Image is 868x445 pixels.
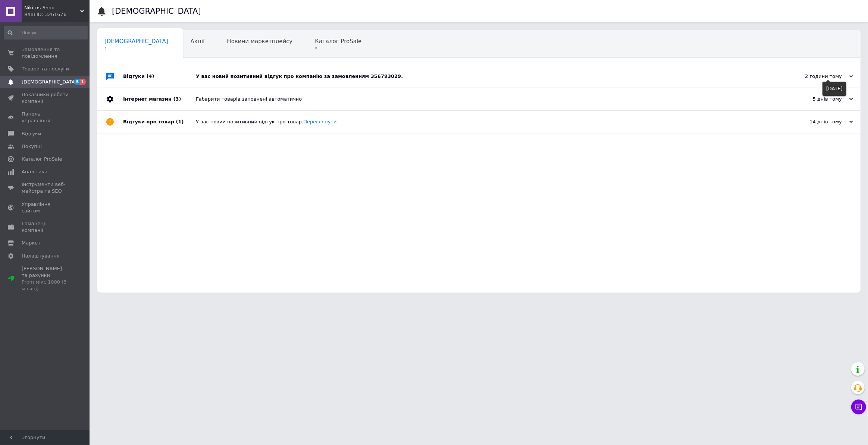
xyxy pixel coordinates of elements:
span: 5 [315,46,361,52]
div: Відгуки про товар [123,111,196,133]
span: Відгуки [22,130,41,137]
button: Чат з покупцем [851,400,866,414]
div: Prom мікс 1000 (3 місяці) [22,279,69,292]
a: Переглянути [303,119,336,124]
div: 5 днів тому [778,96,853,102]
span: (4) [147,73,154,79]
div: 2 години тому [778,73,853,80]
div: [DATE] [822,82,846,96]
span: Каталог ProSale [315,38,361,45]
div: У вас новий позитивний відгук про товар. [196,119,778,125]
span: Панель управління [22,111,69,124]
span: Інструменти веб-майстра та SEO [22,181,69,195]
span: Аналітика [22,168,47,175]
div: Відгуки [123,65,196,88]
span: [PERSON_NAME] та рахунки [22,265,69,293]
span: Каталог ProSale [22,156,62,162]
span: 1 [80,79,86,85]
div: У вас новий позитивний відгук про компанію за замовленням 356793029. [196,73,778,80]
div: Інтернет магазин [123,88,196,110]
span: 1 [104,46,168,52]
span: Налаштування [22,253,60,259]
span: Маркет [22,240,41,246]
span: (3) [173,96,181,102]
div: Ваш ID: 3261676 [24,11,90,18]
span: Покупці [22,143,42,150]
span: Nikitos Shop [24,4,80,11]
span: Акції [191,38,205,45]
span: (1) [176,119,184,124]
input: Пошук [4,26,88,40]
span: [DEMOGRAPHIC_DATA] [104,38,168,45]
div: 14 днів тому [778,119,853,125]
span: Управління сайтом [22,201,69,214]
div: Габарити товарів заповнені автоматично [196,96,778,102]
span: Гаманець компанії [22,220,69,234]
span: 5 [74,79,80,85]
span: Товари та послуги [22,66,69,72]
span: Замовлення та повідомлення [22,46,69,60]
span: [DEMOGRAPHIC_DATA] [22,79,77,85]
span: Показники роботи компанії [22,91,69,105]
span: Новини маркетплейсу [227,38,292,45]
h1: [DEMOGRAPHIC_DATA] [112,7,201,16]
